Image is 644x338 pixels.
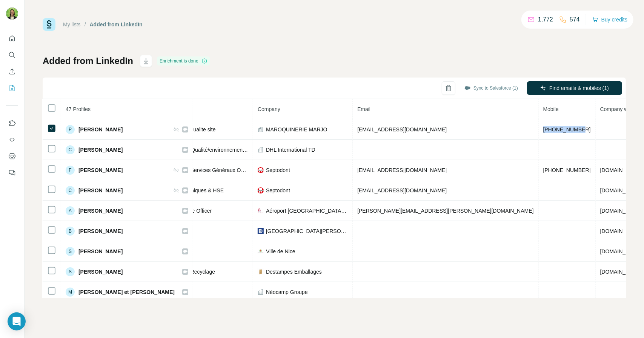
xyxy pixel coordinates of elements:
span: DHL International TD [266,146,315,154]
img: company-logo [258,269,264,275]
span: [PERSON_NAME] [78,227,123,235]
span: Aéroport [GEOGRAPHIC_DATA]-[GEOGRAPHIC_DATA] [266,207,348,215]
span: [GEOGRAPHIC_DATA][PERSON_NAME] - PSL [266,227,348,235]
img: Avatar [6,8,18,20]
span: [PERSON_NAME][EMAIL_ADDRESS][PERSON_NAME][DOMAIN_NAME] [357,208,534,214]
button: My lists [6,81,18,95]
img: company-logo [258,187,264,193]
span: [DOMAIN_NAME] [600,269,642,275]
span: [EMAIL_ADDRESS][DOMAIN_NAME] [357,187,447,193]
p: 574 [570,15,580,24]
div: Open Intercom Messenger [8,312,26,330]
span: Company [258,106,280,112]
span: Destampes Emballages [266,268,322,276]
span: Septodont [266,187,290,194]
span: [PERSON_NAME] [78,146,123,154]
span: [PERSON_NAME] [78,166,123,174]
img: company-logo [258,167,264,173]
span: Ville de Nice [266,248,295,255]
button: Sync to Salesforce (1) [459,82,523,94]
span: Mobile [543,106,559,112]
span: [PERSON_NAME] [78,187,123,194]
img: company-logo [258,228,264,234]
span: Company website [600,106,642,112]
div: S [66,247,75,256]
span: [DOMAIN_NAME] [600,248,642,254]
span: Email [357,106,370,112]
span: [DOMAIN_NAME] [600,187,642,193]
span: Responsable Services Généraux Opérations [158,167,263,173]
button: Search [6,48,18,62]
button: Buy credits [592,14,627,25]
span: [PERSON_NAME] [78,207,123,215]
div: M [66,288,75,297]
li: / [85,21,86,28]
span: Septodont [266,166,290,174]
span: [PHONE_NUMBER] [543,126,591,132]
button: Use Surfe API [6,133,18,146]
span: Responsable qualite site [158,126,216,132]
span: [EMAIL_ADDRESS][DOMAIN_NAME] [357,126,447,132]
img: company-logo [258,248,264,254]
span: Coordinatrice Qualité/environnement et First Choice [158,147,280,153]
button: Feedback [6,166,18,180]
div: B [66,227,75,236]
div: A [66,206,75,215]
span: [PERSON_NAME] et [PERSON_NAME] [78,288,175,296]
span: MAROQUINERIE MARJO [266,126,327,133]
h1: Added from LinkedIn [43,55,133,67]
a: My lists [63,21,81,27]
button: Quick start [6,32,18,45]
span: Find emails & mobiles (1) [549,84,609,92]
div: S [66,267,75,276]
span: [DOMAIN_NAME] [600,208,642,214]
span: [DOMAIN_NAME] [600,167,642,173]
div: C [66,186,75,195]
img: Surfe Logo [43,18,55,31]
div: C [66,145,75,154]
img: company-logo [258,208,264,214]
div: Added from LinkedIn [90,21,143,28]
span: [PHONE_NUMBER] [543,167,591,173]
p: 1,772 [538,15,553,24]
div: Enrichment is done [157,56,210,65]
span: [PERSON_NAME] [78,268,123,276]
span: [PERSON_NAME] [78,126,123,133]
button: Find emails & mobiles (1) [527,81,622,95]
button: Use Surfe on LinkedIn [6,116,18,130]
span: 47 Profiles [66,106,91,112]
span: [DOMAIN_NAME] [600,228,642,234]
button: Enrich CSV [6,65,18,78]
span: [EMAIL_ADDRESS][DOMAIN_NAME] [357,167,447,173]
div: F [66,166,75,175]
span: Néocamp Groupe [266,288,308,296]
span: [PERSON_NAME] [78,248,123,255]
div: P [66,125,75,134]
button: Dashboard [6,149,18,163]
